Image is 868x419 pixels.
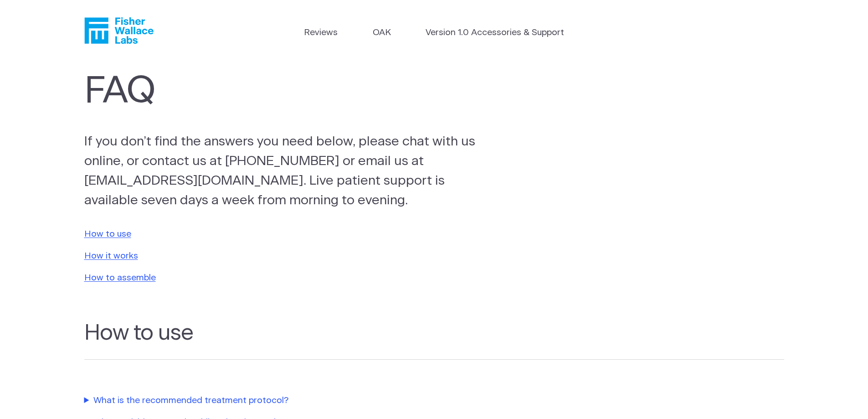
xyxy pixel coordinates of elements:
[84,321,784,360] h2: How to use
[304,26,338,40] a: Reviews
[84,230,131,238] a: How to use
[426,26,564,40] a: Version 1.0 Accessories & Support
[373,26,391,40] a: OAK
[84,17,154,44] a: Fisher Wallace
[84,132,483,211] p: If you don’t find the answers you need below, please chat with us online, or contact us at [PHONE...
[84,274,156,282] a: How to assemble
[84,394,499,408] summary: What is the recommended treatment protocol?
[84,70,478,114] h1: FAQ
[84,252,138,260] a: How it works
